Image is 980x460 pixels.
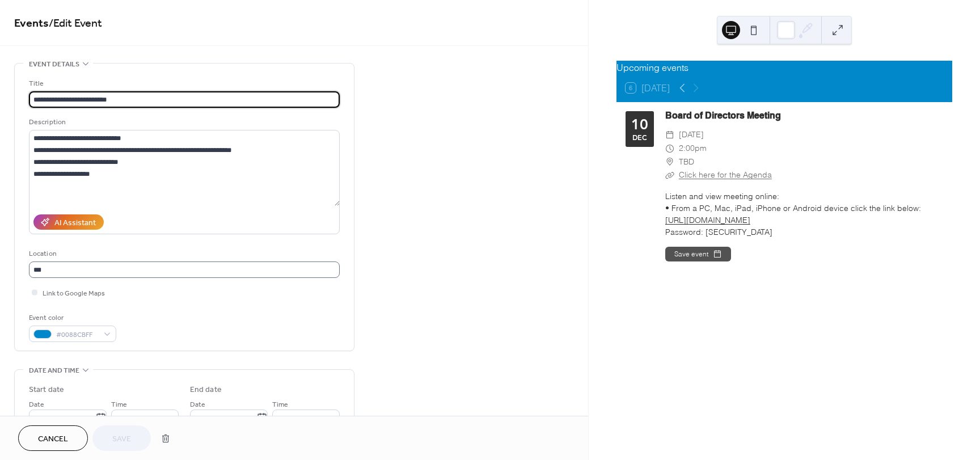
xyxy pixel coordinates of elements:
div: Location [29,248,337,260]
a: Board of Directors Meeting [665,110,781,121]
div: Upcoming events [616,61,952,74]
div: ​ [665,168,674,182]
span: Event details [29,58,79,70]
span: Date and time [29,365,79,377]
span: Link to Google Maps [43,288,105,299]
button: Cancel [18,425,88,451]
div: End date [190,384,222,396]
div: Description [29,116,337,128]
a: Click here for the Agenda [679,170,772,180]
div: 10 [631,117,648,132]
div: ​ [665,142,674,155]
span: 2:00pm [679,142,707,155]
button: AI Assistant [33,214,104,230]
button: Save event [665,247,731,261]
span: Date [29,399,44,411]
div: Title [29,78,337,90]
a: Events [14,12,49,35]
span: Cancel [38,433,68,445]
span: Date [190,399,205,411]
div: Start date [29,384,64,396]
span: [DATE] [679,128,704,142]
span: / Edit Event [49,12,102,35]
div: Listen and view meeting online: • From a PC, Mac, iPad, iPhone or Android device click the link b... [665,191,943,238]
span: Time [272,399,288,411]
div: Event color [29,312,114,324]
span: Time [111,399,127,411]
a: [URL][DOMAIN_NAME] [665,215,750,225]
div: ​ [665,128,674,142]
div: ​ [665,155,674,169]
span: #0088CBFF [56,329,98,341]
span: TBD [679,155,694,169]
div: Dec [632,134,647,141]
div: AI Assistant [54,217,96,229]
